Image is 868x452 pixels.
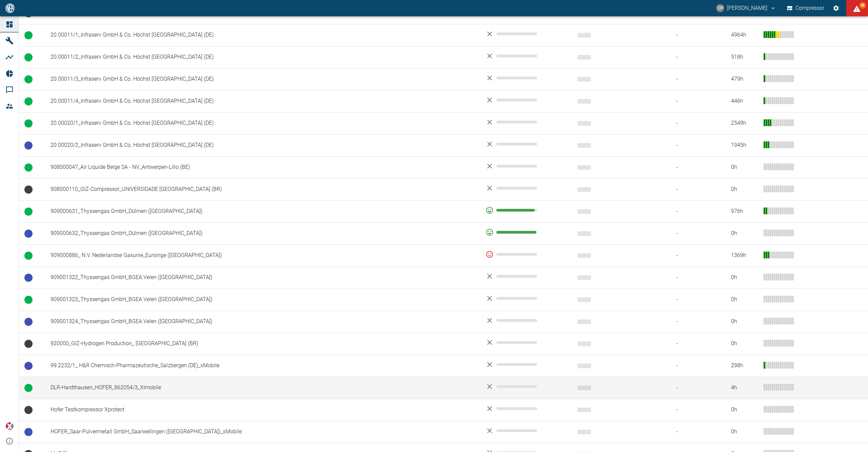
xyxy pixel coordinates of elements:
div: 0 h [731,428,758,436]
div: 0 h [731,296,758,303]
span: - [665,119,720,127]
td: 909000632_Thyssengas GmbH_Dülmen ([GEOGRAPHIC_DATA]) [45,222,480,244]
div: No data [486,96,566,104]
span: Keine Daten [24,406,33,414]
div: No data [486,74,566,82]
span: - [665,340,720,348]
td: 909000631_Thyssengas GmbH_Dülmen ([GEOGRAPHIC_DATA]) [45,200,480,222]
span: Betriebsbereit [24,428,33,436]
div: 0 h [731,230,758,237]
span: - [665,428,720,436]
span: Betriebsbereit [24,362,33,370]
div: No data [486,382,566,391]
td: DLR-Hardthausen_HOFER_862054/3_XImobile [45,377,480,399]
td: 20.00011/2_Infraserv GmbH & Co. Höchst [GEOGRAPHIC_DATA] (DE) [45,46,480,68]
span: Betrieb [24,296,33,304]
div: 0 % [486,250,566,258]
td: 20.00011/3_Infraserv GmbH & Co. Höchst [GEOGRAPHIC_DATA] (DE) [45,68,480,90]
span: - [665,185,720,193]
div: 2549 h [731,119,758,127]
span: Keine Daten [24,185,33,194]
span: - [665,31,720,39]
div: 479 h [731,75,758,83]
span: Betrieb [24,163,33,172]
span: Betriebsbereit [24,318,33,326]
span: - [665,53,720,61]
span: Betriebsbereit [24,230,33,238]
span: Betrieb [24,53,33,61]
div: 0 h [731,274,758,281]
span: - [665,141,720,149]
div: 1369 h [731,252,758,259]
div: No data [486,30,566,38]
span: Betrieb [24,75,33,83]
span: - [665,163,720,171]
td: 909000886_ N.V. Nederlandse Gasunie_Eursinge ([GEOGRAPHIC_DATA]) [45,244,480,267]
div: CP [716,4,724,12]
div: No data [486,162,566,170]
span: Betrieb [24,97,33,105]
div: 4964 h [731,31,758,39]
div: 446 h [731,97,758,105]
div: 0 h [731,318,758,326]
div: 0 h [731,163,758,171]
div: 0 h [731,406,758,414]
td: 920000_GIZ-Hydrogen Production_ [GEOGRAPHIC_DATA] (BR) [45,333,480,355]
span: - [665,384,720,392]
span: - [665,362,720,370]
img: logo [5,3,15,13]
div: No data [486,184,566,192]
div: 518 h [731,53,758,61]
div: No data [486,52,566,60]
span: - [665,406,720,414]
div: 976 h [731,208,758,215]
td: 20.00020/1_Infraserv GmbH & Co. Höchst [GEOGRAPHIC_DATA] (DE) [45,112,480,134]
td: Hofer Testkompressor Xprotect [45,399,480,421]
button: Compressor [786,2,826,14]
span: Keine Daten [24,340,33,348]
div: No data [486,118,566,126]
div: No data [486,316,566,325]
span: 98 [859,2,866,9]
td: 908000047_Air Liquide Belge SA - NV_Antwerpen-Lillo (BE) [45,156,480,178]
span: Betriebsbereit [24,274,33,282]
div: No data [486,338,566,347]
td: 20.00020/2_Infraserv GmbH & Co. Höchst [GEOGRAPHIC_DATA] (DE) [45,134,480,156]
div: 98 % [486,228,566,236]
td: 908000110_GIZ-Compressor_UNIVERSIDADE [GEOGRAPHIC_DATA] (BR) [45,178,480,200]
span: Betrieb [24,31,33,39]
span: - [665,274,720,281]
td: 909001324_Thyssengas GmbH_BGEA Velen ([GEOGRAPHIC_DATA]) [45,311,480,333]
span: Betriebsbereit [24,141,33,150]
button: Einstellungen [830,2,842,14]
td: 20.00011/4_Infraserv GmbH & Co. Höchst [GEOGRAPHIC_DATA] (DE) [45,90,480,112]
img: Xplore Logo [5,422,14,430]
span: Betrieb [24,119,33,127]
div: No data [486,427,566,435]
td: HOFER_Saar-Pulvermetall GmbH_Saarwellingen ([GEOGRAPHIC_DATA])_xMobile [45,421,480,443]
div: 94 % [486,206,566,214]
span: - [665,318,720,326]
span: Betrieb [24,384,33,392]
td: 909001322_Thyssengas GmbH_BGEA Velen ([GEOGRAPHIC_DATA]) [45,267,480,289]
div: No data [486,140,566,148]
td: 20.00011/1_Infraserv GmbH & Co. Höchst [GEOGRAPHIC_DATA] (DE) [45,24,480,46]
span: - [665,252,720,259]
span: - [665,208,720,215]
button: christoph.palm@neuman-esser.com [715,2,777,14]
span: - [665,97,720,105]
span: - [665,75,720,83]
div: 0 h [731,185,758,193]
div: 0 h [731,340,758,348]
div: No data [486,272,566,280]
td: 909001323_Thyssengas GmbH_BGEA Velen ([GEOGRAPHIC_DATA]) [45,289,480,311]
span: - [665,230,720,237]
div: No data [486,294,566,302]
div: No data [486,405,566,413]
div: 1945 h [731,141,758,149]
div: 4 h [731,384,758,392]
span: Betrieb [24,208,33,216]
td: 99.2232/1_ H&R Chemisch-Pharmazeutische_Salzbergen (DE)_xMobile [45,355,480,377]
span: - [665,296,720,303]
span: Betrieb [24,252,33,260]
